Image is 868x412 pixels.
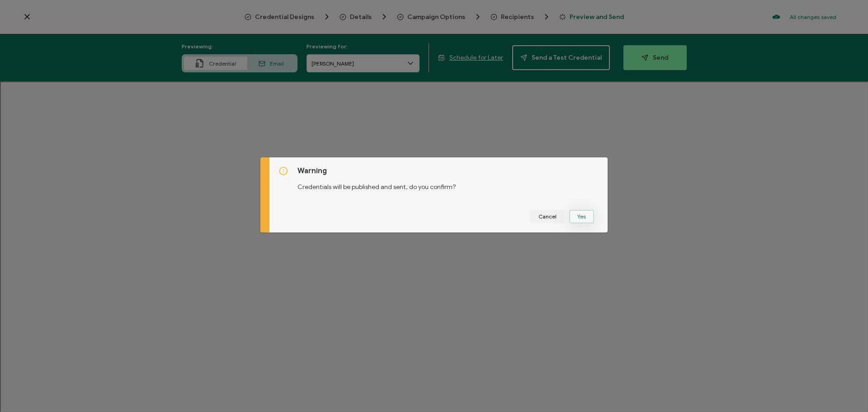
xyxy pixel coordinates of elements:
[260,157,608,232] div: dialog
[823,369,868,412] iframe: Chat Widget
[297,166,599,175] h5: Warning
[538,214,557,219] span: Cancel
[297,175,599,192] p: Credentials will be published and sent, do you confirm?
[569,210,594,223] button: Yes
[530,210,565,223] button: Cancel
